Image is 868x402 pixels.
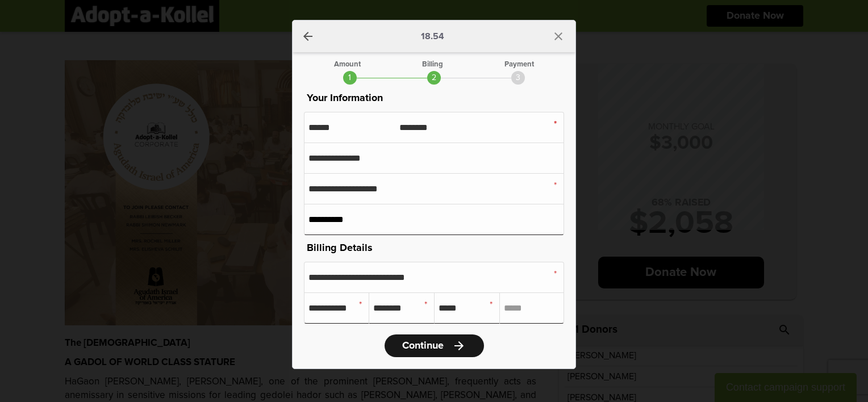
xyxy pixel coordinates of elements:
[421,32,444,41] p: 18.54
[304,90,564,106] p: Your Information
[301,30,315,43] a: arrow_back
[422,61,443,68] div: Billing
[334,61,361,68] div: Amount
[452,339,466,353] i: arrow_forward
[304,240,564,256] p: Billing Details
[511,71,525,85] div: 3
[504,61,534,68] div: Payment
[552,30,565,43] i: close
[402,341,444,351] span: Continue
[385,334,484,357] a: Continuearrow_forward
[427,71,441,85] div: 2
[343,71,357,85] div: 1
